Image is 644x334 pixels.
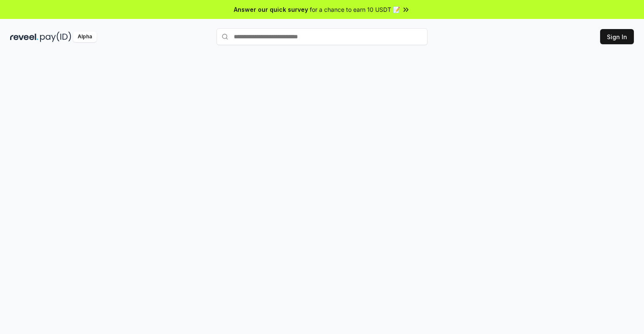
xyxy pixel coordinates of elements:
[234,5,308,14] span: Answer our quick survey
[310,5,400,14] span: for a chance to earn 10 USDT 📝
[40,32,71,42] img: pay_id
[10,32,38,42] img: reveel_dark
[600,29,634,44] button: Sign In
[73,32,97,42] div: Alpha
